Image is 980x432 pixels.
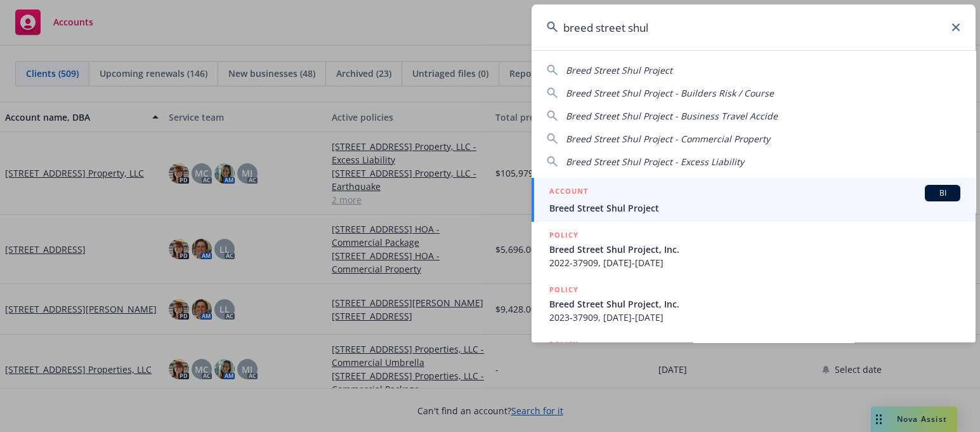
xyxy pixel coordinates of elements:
[566,156,744,168] span: Breed Street Shul Project - Excess Liability
[549,297,960,311] span: Breed Street Shul Project, Inc.
[549,311,960,324] span: 2023-37909, [DATE]-[DATE]
[549,243,960,256] span: Breed Street Shul Project, Inc.
[930,187,955,199] span: BI
[549,283,578,296] h5: POLICY
[566,87,774,99] span: Breed Street Shul Project - Builders Risk / Course
[549,201,960,215] span: Breed Street Shul Project
[532,178,976,222] a: ACCOUNTBIBreed Street Shul Project
[532,222,976,276] a: POLICYBreed Street Shul Project, Inc.2022-37909, [DATE]-[DATE]
[532,4,976,50] input: Search...
[566,133,770,145] span: Breed Street Shul Project - Commercial Property
[532,276,976,331] a: POLICYBreed Street Shul Project, Inc.2023-37909, [DATE]-[DATE]
[549,229,578,241] h5: POLICY
[549,256,960,269] span: 2022-37909, [DATE]-[DATE]
[566,64,672,76] span: Breed Street Shul Project
[549,338,578,351] h5: POLICY
[549,185,588,200] h5: ACCOUNT
[532,331,976,386] a: POLICY
[566,110,778,122] span: Breed Street Shul Project - Business Travel Accide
